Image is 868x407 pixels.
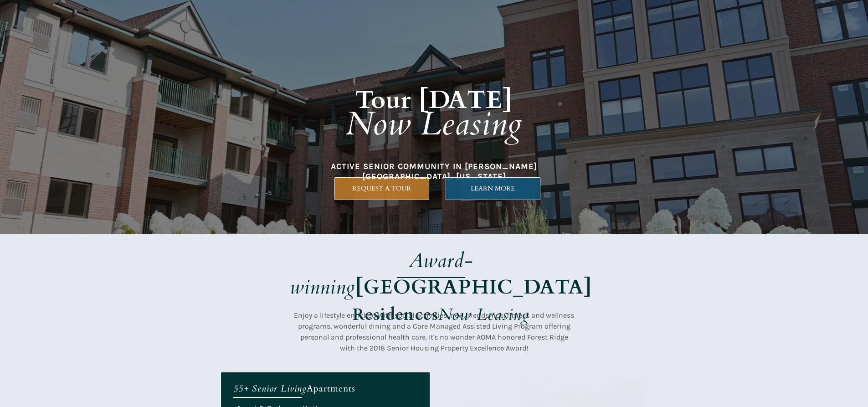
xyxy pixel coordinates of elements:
[446,185,540,192] span: LEARN MORE
[334,177,429,200] a: REQUEST A TOUR
[353,304,438,326] strong: Residences
[355,273,592,301] strong: [GEOGRAPHIC_DATA]
[355,83,513,117] strong: Tour [DATE]
[331,161,537,181] span: ACTIVE SENIOR COMMUNITY IN [PERSON_NAME][GEOGRAPHIC_DATA], [US_STATE]
[446,177,540,200] a: LEARN MORE
[335,185,429,192] span: REQUEST A TOUR
[307,382,355,395] span: Apartments
[233,382,307,395] em: 55+ Senior Living
[346,102,522,146] em: Now Leasing
[290,247,473,301] em: Award-winning
[438,304,529,326] em: Now Leasing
